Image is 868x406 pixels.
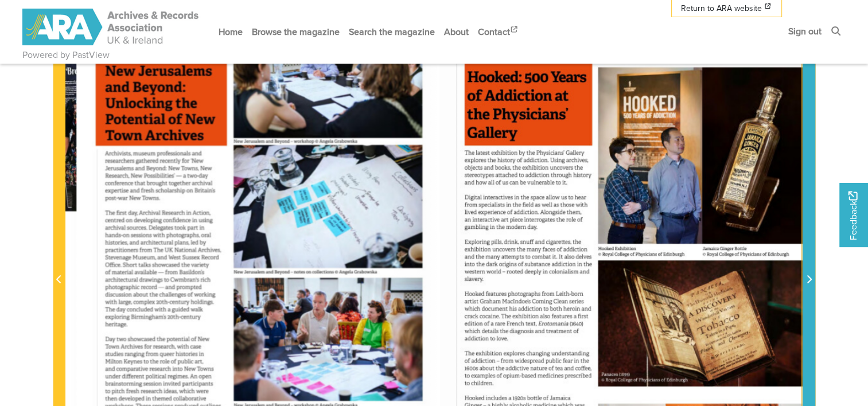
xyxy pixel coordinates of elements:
[784,16,826,46] a: Sign out
[22,48,110,62] a: Powered by PastView
[214,17,247,47] a: Home
[247,17,344,47] a: Browse the magazine
[846,191,860,240] span: Feedback
[22,2,200,52] a: ARA - ARC Magazine | Powered by PastView logo
[439,17,473,47] a: About
[22,9,200,45] img: ARA - ARC Magazine | Powered by PastView
[344,17,439,47] a: Search the magazine
[473,17,524,47] a: Contact
[681,2,762,14] span: Return to ARA website
[839,183,868,247] a: Would you like to provide feedback?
